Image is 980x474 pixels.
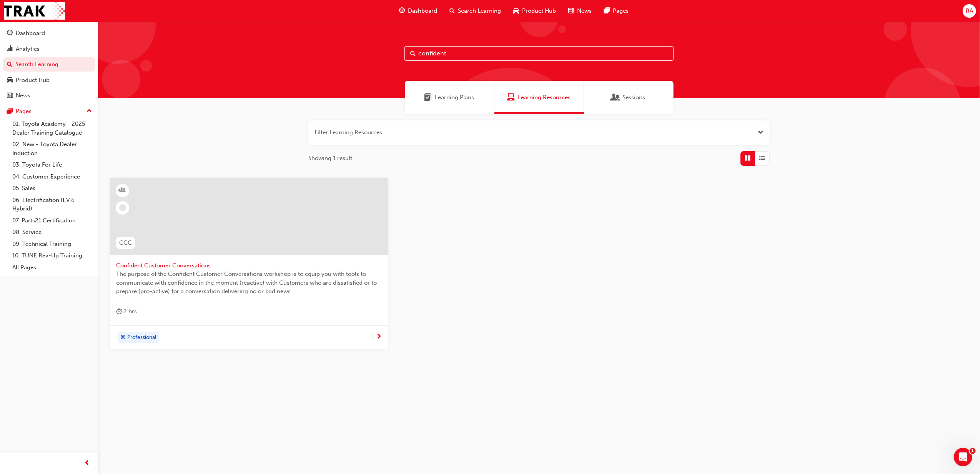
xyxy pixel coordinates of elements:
span: news-icon [7,92,13,99]
span: Professional [127,333,156,342]
span: CCC [119,239,132,247]
span: Learning Resources [507,93,515,102]
a: SessionsSessions [584,81,674,114]
a: 05. Sales [9,182,95,194]
a: car-iconProduct Hub [507,3,562,19]
input: Search... [404,46,674,61]
span: RA [966,7,973,15]
span: Learning Resources [518,93,571,102]
span: Showing 1 result [308,154,352,163]
a: 07. Parts21 Certification [9,215,95,227]
span: news-icon [568,6,574,16]
span: Product Hub [522,7,556,15]
a: Analytics [3,42,95,56]
span: Pages [613,7,629,15]
span: pages-icon [7,108,13,115]
a: Search Learning [3,57,95,72]
span: target-icon [120,333,126,343]
span: News [577,7,592,15]
span: car-icon [513,6,519,16]
span: pages-icon [604,6,610,16]
span: Dashboard [408,7,437,15]
a: Product Hub [3,73,95,87]
a: 04. Customer Experience [9,171,95,183]
span: learningRecordVerb_NONE-icon [119,204,126,211]
img: Trak [4,2,65,20]
a: 06. Electrification (EV & Hybrid) [9,194,95,215]
button: DashboardAnalyticsSearch LearningProduct HubNews [3,25,95,104]
span: Search [410,49,416,58]
span: guage-icon [399,6,405,16]
span: Search Learning [458,7,501,15]
span: duration-icon [116,307,122,316]
a: CCCConfident Customer ConversationsThe purpose of the Confident Customer Conversations workshop i... [110,178,388,350]
a: guage-iconDashboard [393,3,443,19]
span: chart-icon [7,46,13,53]
button: Open the filter [758,128,764,137]
a: News [3,88,95,103]
span: Learning Plans [424,93,432,102]
a: Dashboard [3,26,95,40]
div: Analytics [16,45,40,53]
a: 09. Technical Training [9,238,95,250]
span: search-icon [7,61,12,68]
span: Sessions [623,93,646,102]
a: Learning PlansLearning Plans [405,81,494,114]
a: Learning ResourcesLearning Resources [494,81,584,114]
span: up-icon [87,106,92,116]
button: Pages [3,104,95,118]
span: Confident Customer Conversations [116,261,382,270]
a: 01. Toyota Academy - 2025 Dealer Training Catalogue [9,118,95,139]
button: RA [963,4,976,18]
div: 2 hrs [116,307,137,316]
span: List [760,154,765,163]
div: Product Hub [16,76,50,85]
span: car-icon [7,77,13,84]
span: Sessions [612,93,620,102]
span: next-icon [376,334,382,340]
div: Dashboard [16,29,45,38]
span: learningResourceType_INSTRUCTOR_LED-icon [120,185,125,195]
a: search-iconSearch Learning [443,3,507,19]
span: search-icon [449,6,455,16]
iframe: Intercom live chat [954,448,972,466]
a: 02. New - Toyota Dealer Induction [9,139,95,159]
span: Grid [745,154,751,163]
span: prev-icon [85,459,90,468]
span: guage-icon [7,30,13,37]
a: news-iconNews [562,3,598,19]
div: Pages [16,107,32,116]
a: 03. Toyota For Life [9,159,95,171]
a: 08. Service [9,226,95,238]
span: The purpose of the Confident Customer Conversations workshop is to equip you with tools to commun... [116,270,382,296]
span: 1 [970,448,976,454]
span: Learning Plans [435,93,474,102]
a: pages-iconPages [598,3,635,19]
div: News [16,91,30,100]
a: 10. TUNE Rev-Up Training [9,250,95,262]
a: All Pages [9,262,95,274]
